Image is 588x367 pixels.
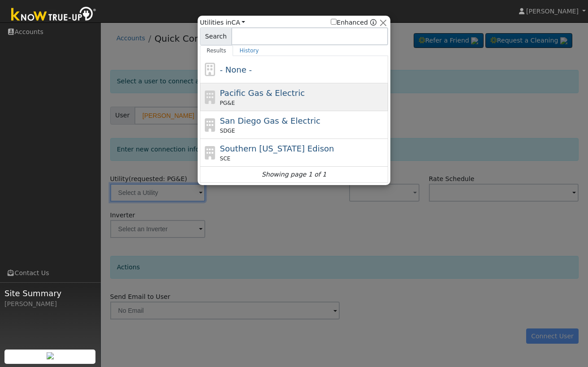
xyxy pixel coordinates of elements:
[200,27,232,45] span: Search
[220,155,231,163] span: SCE
[200,45,233,56] a: Results
[220,88,305,98] span: Pacific Gas & Electric
[331,18,368,27] label: Enhanced
[47,352,54,359] img: retrieve
[331,19,337,25] input: Enhanced
[331,18,376,27] span: Show enhanced providers
[262,170,326,179] i: Showing page 1 of 1
[231,19,245,26] a: CA
[233,45,266,56] a: History
[220,144,334,153] span: Southern [US_STATE] Edison
[200,18,245,27] span: Utilities in
[4,299,96,309] div: [PERSON_NAME]
[370,19,376,26] a: Enhanced Providers
[220,116,320,125] span: San Diego Gas & Electric
[4,287,96,299] span: Site Summary
[526,8,579,15] span: [PERSON_NAME]
[220,99,235,107] span: PG&E
[220,127,235,135] span: SDGE
[220,65,252,74] span: - None -
[7,5,101,25] img: Know True-Up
